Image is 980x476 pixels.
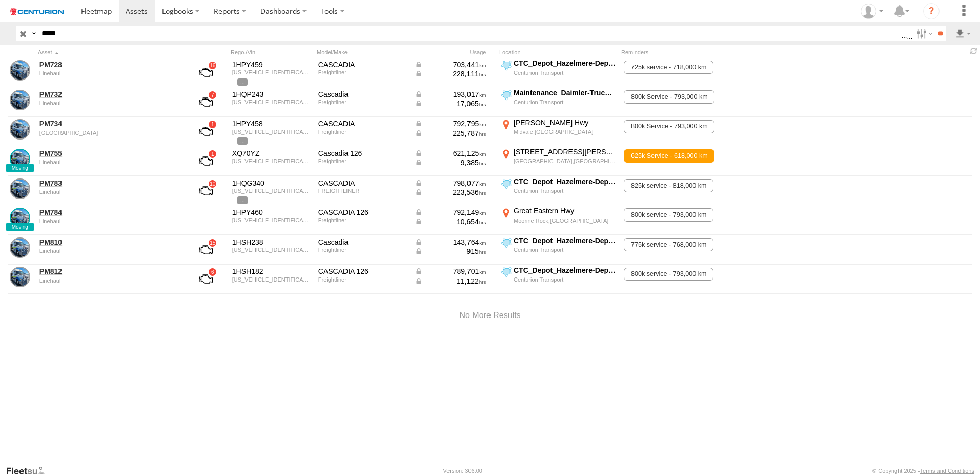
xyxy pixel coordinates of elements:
[499,88,617,116] label: Click to View Current Location
[39,60,180,69] a: PM728
[231,49,313,56] div: Rego./Vin
[514,157,616,165] div: [GEOGRAPHIC_DATA],[GEOGRAPHIC_DATA]
[514,187,616,194] div: Centurion Transport
[39,100,180,106] div: undefined
[413,49,495,56] div: Usage
[514,128,616,135] div: Midvale,[GEOGRAPHIC_DATA]
[624,238,713,251] span: 775k service - 768,000 km
[415,188,486,197] div: Data from Vehicle CANbus
[624,149,714,163] span: 625k Service - 618,000 km
[499,177,617,205] label: Click to View Current Location
[954,26,972,41] label: Export results as...
[415,129,486,138] div: Data from Vehicle CANbus
[499,58,617,86] label: Click to View Current Location
[39,119,180,128] a: PM734
[10,208,30,228] a: View Asset Details
[187,179,225,203] a: View Asset with Fault/s
[39,90,180,99] a: PM732
[318,119,407,128] div: CASCADIA
[514,147,616,156] div: [STREET_ADDRESS][PERSON_NAME]
[318,276,407,283] div: Freightliner
[624,61,713,74] span: 725k service - 718,000 km
[912,26,934,41] label: Search Filter Options
[187,237,225,262] a: View Asset with Fault/s
[187,90,225,114] a: View Asset with Fault/s
[318,247,407,253] div: Freightliner
[232,99,311,105] div: 1FVJHYD19NLNB4448
[318,99,407,105] div: Freightliner
[318,129,407,135] div: Freightliner
[39,189,180,195] div: undefined
[232,119,311,128] div: 1HPY458
[232,129,311,135] div: 1FVJHYD10NLNB4452
[38,49,181,56] div: Click to Sort
[318,69,407,75] div: Freightliner
[415,99,486,108] div: Data from Vehicle CANbus
[237,137,248,145] span: View Asset Details to show all tags
[10,119,30,140] a: View Asset Details
[514,217,616,224] div: Moorine Rock,[GEOGRAPHIC_DATA]
[232,217,311,223] div: 1FVJHYD14NLNB4406
[187,119,225,144] a: View Asset with Fault/s
[318,267,407,276] div: CASCADIA 126
[6,466,53,476] a: Visit our Website
[415,119,486,128] div: Data from Vehicle CANbus
[514,69,616,76] div: Centurion Transport
[232,179,311,188] div: 1HQG340
[624,120,714,133] span: 800k Service - 793,000 km
[415,267,486,276] div: Data from Vehicle CANbus
[624,179,713,192] span: 825k service - 818,000 km
[621,49,785,56] div: Reminders
[39,70,180,76] div: undefined
[415,149,486,158] div: Data from Vehicle CANbus
[923,3,940,19] i: ?
[318,158,407,164] div: Freightliner
[624,90,714,104] span: 800k Service - 793,000 km
[232,276,311,283] div: 1FVJHYD15NLNJ1938
[499,236,617,264] label: Click to View Current Location
[232,208,311,217] div: 1HPY460
[920,468,974,474] a: Terms and Conditions
[39,248,180,254] div: undefined
[318,237,407,247] div: Cascadia
[10,149,30,169] a: View Asset Details
[872,468,974,474] div: © Copyright 2025 -
[232,90,311,99] div: 1HQP243
[514,118,616,127] div: [PERSON_NAME] Hwy
[318,208,407,217] div: CASCADIA 126
[237,196,248,204] span: View Asset Details to show all tags
[39,179,180,188] a: PM783
[499,266,617,293] label: Click to View Current Location
[30,26,38,41] label: Search Query
[318,149,407,158] div: Cascadia 126
[232,247,311,253] div: 1FVJHYD1XNLNB4443
[10,179,30,199] a: View Asset Details
[39,159,180,165] div: undefined
[443,468,482,474] div: Version: 306.00
[514,98,616,106] div: Centurion Transport
[514,177,616,186] div: CTC_Depot_Hazelmere-Depot-1
[10,237,30,258] a: View Asset Details
[415,247,486,256] div: Data from Vehicle CANbus
[10,90,30,110] a: View Asset Details
[514,58,616,68] div: CTC_Depot_Hazelmere-Depot-1
[232,267,311,276] div: 1HSH182
[232,188,311,194] div: 1FVJHYD1XNLNB4426
[415,69,486,78] div: Data from Vehicle CANbus
[232,158,311,164] div: 1FVJHYD13NLNN4934
[39,208,180,217] a: PM784
[39,149,180,158] a: PM755
[514,88,616,97] div: Maintenance_Daimler-Trucks-[GEOGRAPHIC_DATA]
[237,78,248,86] span: View Asset Details to show all tags
[318,179,407,188] div: CASCADIA
[232,60,311,69] div: 1HPY459
[39,277,180,284] div: undefined
[624,268,713,281] span: 800k service - 793,000 km
[232,149,311,158] div: XQ70YZ
[499,49,617,56] div: Location
[318,90,407,99] div: Cascadia
[317,49,409,56] div: Model/Make
[514,246,616,253] div: Centurion Transport
[10,267,30,287] a: View Asset Details
[415,217,486,226] div: Data from Vehicle CANbus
